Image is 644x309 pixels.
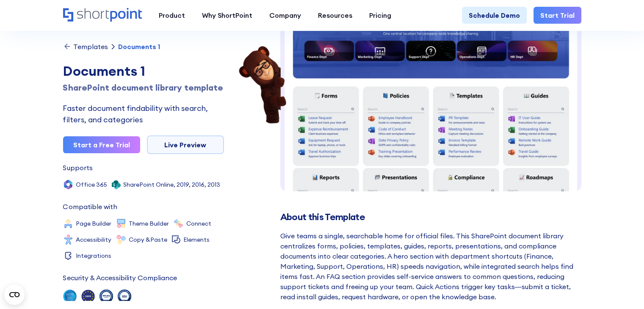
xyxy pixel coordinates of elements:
[63,274,177,281] div: Security & Accessibility Compliance
[310,7,361,24] a: Resources
[269,10,301,20] div: Company
[129,221,169,226] div: Theme Builder
[76,182,107,188] div: Office 365
[361,7,400,24] a: Pricing
[280,231,581,302] div: Give teams a single, searchable home for official files. This SharePoint document library central...
[63,102,224,125] div: Faster document findability with search, filters, and categories
[63,164,93,171] div: Supports
[129,237,167,243] div: Copy &Paste
[76,221,111,226] div: Page Builder
[4,284,25,305] button: Open CMP widget
[533,7,581,24] a: Start Trial
[159,10,185,20] div: Product
[76,253,111,259] div: Integrations
[280,212,581,222] h2: About this Template
[193,7,261,24] a: Why ShortPoint
[73,43,108,50] div: Templates
[147,135,224,154] a: Live Preview
[63,81,224,94] h1: SharePoint document library template
[63,290,77,303] img: soc 2
[118,43,160,50] div: Documents 1
[318,10,352,20] div: Resources
[183,237,210,243] div: Elements
[63,42,108,51] a: Templates
[63,203,117,210] div: Compatible with
[123,182,220,188] div: SharePoint Online, 2019, 2016, 2013
[369,10,391,20] div: Pricing
[462,7,527,24] a: Schedule Demo
[63,8,142,22] a: Home
[492,211,644,309] iframe: Chat Widget
[261,7,310,24] a: Company
[150,7,193,24] a: Product
[202,10,252,20] div: Why ShortPoint
[63,61,224,81] div: Documents 1
[76,237,111,243] div: Accessibility
[63,136,140,153] a: Start a Free Trial
[186,221,211,226] div: Connect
